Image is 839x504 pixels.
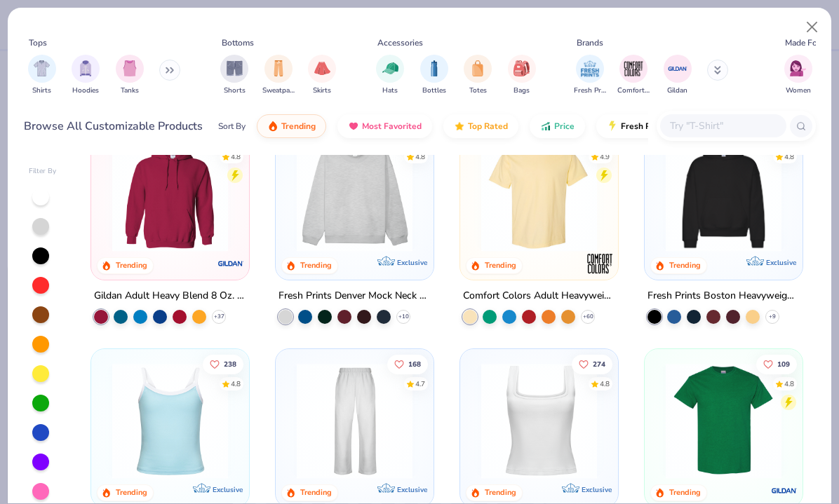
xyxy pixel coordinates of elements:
button: filter button [617,55,650,96]
button: filter button [28,55,56,96]
img: df5250ff-6f61-4206-a12c-24931b20f13c [290,363,419,479]
button: Like [756,354,797,374]
span: Exclusive [213,484,243,493]
button: filter button [664,55,692,96]
button: Close [799,14,826,41]
div: filter for Fresh Prints [574,55,606,96]
img: Gildan logo [217,250,245,278]
img: Gildan Image [667,58,688,79]
div: 4.8 [231,151,241,162]
span: Women [786,86,811,96]
span: Exclusive [397,484,427,493]
span: Top Rated [468,121,508,132]
button: Most Favorited [337,114,432,138]
button: Like [203,354,244,374]
img: db319196-8705-402d-8b46-62aaa07ed94f [659,363,788,479]
div: 4.8 [415,151,425,162]
div: 4.7 [415,379,425,389]
div: filter for Bottles [420,55,448,96]
img: Totes Image [470,60,485,76]
span: Exclusive [397,258,427,267]
img: 63ed7c8a-03b3-4701-9f69-be4b1adc9c5f [603,363,733,479]
img: flash.gif [607,121,618,132]
div: 4.8 [784,379,794,389]
button: filter button [262,55,295,96]
span: Shorts [224,86,246,96]
img: 91acfc32-fd48-4d6b-bdad-a4c1a30ac3fc [659,136,788,252]
button: filter button [72,55,100,96]
img: Women Image [790,60,806,76]
button: filter button [116,55,144,96]
button: filter button [220,55,248,96]
img: Sweatpants Image [271,60,286,76]
div: Brands [577,36,603,49]
img: Bottles Image [427,60,442,76]
div: 4.8 [600,379,610,389]
button: filter button [308,55,336,96]
div: Tops [29,36,47,49]
div: filter for Skirts [308,55,336,96]
img: cab69ba6-afd8-400d-8e2e-70f011a551d3 [419,363,549,479]
span: Bags [514,86,530,96]
img: Shorts Image [227,60,243,76]
input: Try "T-Shirt" [669,118,777,134]
div: Comfort Colors Adult Heavyweight T-Shirt [463,287,615,305]
button: filter button [376,55,404,96]
div: filter for Hoodies [72,55,100,96]
span: Hats [382,86,398,96]
span: + 9 [769,313,776,321]
img: TopRated.gif [454,121,465,132]
span: Hoodies [72,86,99,96]
span: + 10 [398,313,409,321]
div: filter for Shirts [28,55,56,96]
div: Sort By [218,120,246,132]
span: 238 [224,360,237,367]
div: Bottoms [222,36,254,49]
button: Price [530,114,585,138]
span: Trending [281,121,316,132]
img: Shirts Image [34,60,50,76]
span: Most Favorited [362,121,422,132]
img: Comfort Colors logo [586,250,614,278]
span: 168 [408,360,421,367]
button: filter button [508,55,536,96]
span: Exclusive [582,484,612,493]
div: filter for Bags [508,55,536,96]
button: filter button [574,55,606,96]
img: Gildan logo [770,476,798,504]
span: Comfort Colors [617,86,650,96]
div: Filter By [29,166,57,177]
img: Skirts Image [314,60,330,76]
button: Like [572,354,612,374]
div: Browse All Customizable Products [24,118,203,135]
button: Fresh Prints Flash [596,114,758,138]
div: filter for Sweatpants [262,55,295,96]
span: Fresh Prints [574,86,606,96]
div: filter for Tanks [116,55,144,96]
button: Trending [257,114,326,138]
div: Fresh Prints Boston Heavyweight Hoodie [647,287,800,305]
span: + 60 [582,313,593,321]
div: filter for Comfort Colors [617,55,650,96]
button: filter button [784,55,812,96]
span: Tanks [121,86,139,96]
div: 4.9 [600,151,610,162]
span: Exclusive [765,258,796,267]
img: 01756b78-01f6-4cc6-8d8a-3c30c1a0c8ac [105,136,235,252]
button: Like [387,354,428,374]
img: Hoodies Image [78,60,93,76]
div: 4.8 [784,151,794,162]
span: + 37 [214,313,224,321]
span: Skirts [313,86,331,96]
img: 029b8af0-80e6-406f-9fdc-fdf898547912 [474,136,604,252]
span: Fresh Prints Flash [621,121,693,132]
div: Gildan Adult Heavy Blend 8 Oz. 50/50 Hooded Sweatshirt [94,287,246,305]
button: filter button [464,55,492,96]
div: filter for Hats [376,55,404,96]
img: e55d29c3-c55d-459c-bfd9-9b1c499ab3c6 [603,136,733,252]
span: Shirts [32,86,51,96]
div: filter for Women [784,55,812,96]
div: filter for Shorts [220,55,248,96]
img: trending.gif [267,121,278,132]
button: Top Rated [443,114,518,138]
